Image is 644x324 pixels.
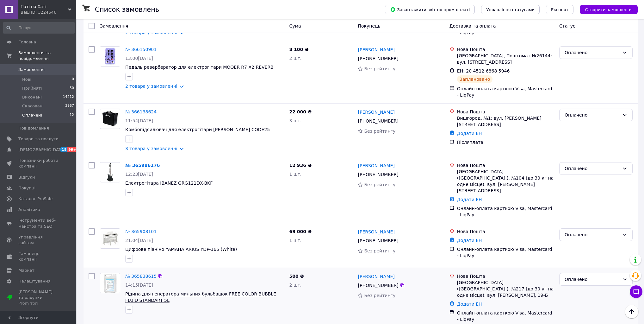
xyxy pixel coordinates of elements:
[565,165,620,172] div: Оплачено
[457,168,554,194] div: [GEOGRAPHIC_DATA] ([GEOGRAPHIC_DATA].), №104 (до 30 кг на одне місце): вул. [PERSON_NAME][STREET_...
[102,109,119,129] img: Фото товару
[100,23,128,29] span: Замовлення
[457,302,482,307] a: Додати ЕН
[565,49,620,56] div: Оплачено
[18,136,59,142] span: Товари та послуги
[18,125,49,131] span: Повідомлення
[18,147,65,153] span: [DEMOGRAPHIC_DATA]
[289,172,301,177] span: 1 шт.
[125,56,153,61] span: 13:00[DATE]
[100,228,120,249] a: Фото товару
[457,46,554,53] div: Нова Пошта
[125,229,157,234] a: № 365908101
[3,22,75,34] input: Пошук
[289,23,301,29] span: Cума
[100,47,120,66] img: Фото товару
[70,86,74,91] span: 50
[21,4,68,10] span: Паті на Хаті
[289,229,312,234] span: 69 000 ₴
[457,86,554,98] div: Онлайн-оплата карткою Visa, Mastercard - LiqPay
[457,115,554,128] div: Вишгород, №1: вул. [PERSON_NAME][STREET_ADDRESS]
[358,283,398,288] span: [PHONE_NUMBER]
[358,118,398,124] span: [PHONE_NUMBER]
[457,205,554,218] div: Онлайн-оплата карткою Visa, Mastercard - LiqPay
[358,56,398,61] span: [PHONE_NUMBER]
[559,23,575,29] span: Статус
[21,10,76,15] div: Ваш ID: 3224646
[125,127,270,132] a: Комбопідсилювач для електрогітари [PERSON_NAME] CODE25
[18,251,59,262] span: Гаманець компанії
[358,172,398,177] span: [PHONE_NUMBER]
[65,103,74,109] span: 3967
[18,301,59,306] div: Prom топ
[289,118,301,123] span: 3 шт.
[457,279,554,298] div: [GEOGRAPHIC_DATA] ([GEOGRAPHIC_DATA].), №217 (до 30 кг на одне місце): вул. [PERSON_NAME], 19-Б
[72,77,74,82] span: 0
[18,185,35,191] span: Покупці
[358,273,394,280] a: [PERSON_NAME]
[289,163,312,168] span: 12 936 ₴
[125,84,177,89] a: 2 товара у замовленні
[364,182,395,187] span: Без рейтингу
[457,53,554,65] div: [GEOGRAPHIC_DATA], Поштомат №26144: вул. [STREET_ADDRESS]
[358,238,398,243] span: [PHONE_NUMBER]
[364,293,395,298] span: Без рейтингу
[625,305,638,318] button: Наверх
[125,146,177,151] a: 3 товара у замовленні
[457,109,554,115] div: Нова Пошта
[100,46,120,67] a: Фото товару
[289,283,301,288] span: 2 шт.
[107,162,114,182] img: Фото товару
[18,289,59,307] span: [PERSON_NAME] та рахунки
[585,7,633,12] span: Створити замовлення
[18,196,53,202] span: Каталог ProSale
[22,77,31,82] span: Нові
[457,75,493,83] div: Заплановано
[18,234,59,246] span: Управління сайтом
[457,310,554,322] div: Онлайн-оплата карткою Visa, Mastercard - LiqPay
[457,246,554,259] div: Онлайн-оплата карткою Visa, Mastercard - LiqPay
[22,86,42,91] span: Прийняті
[289,47,308,52] span: 8 100 ₴
[22,94,42,100] span: Виконані
[125,118,153,123] span: 11:54[DATE]
[125,247,237,252] a: Цифрове піаніно YAMAHA ARIUS YDP-165 (White)
[449,23,496,29] span: Доставка та оплата
[358,229,394,235] a: [PERSON_NAME]
[18,218,59,229] span: Інструменти веб-майстра та SEO
[289,56,301,61] span: 2 шт.
[18,158,59,169] span: Показники роботи компанії
[364,129,395,134] span: Без рейтингу
[63,94,74,100] span: 14212
[546,5,574,14] button: Експорт
[358,109,394,115] a: [PERSON_NAME]
[60,147,67,152] span: 18
[457,139,554,145] div: Післяплата
[457,228,554,235] div: Нова Пошта
[125,172,153,177] span: 12:23[DATE]
[100,273,120,293] a: Фото товару
[125,274,157,279] a: № 365838615
[457,273,554,279] div: Нова Пошта
[67,147,78,152] span: 99+
[125,109,157,114] a: № 366138624
[125,181,213,186] a: Електрогітара IBANEZ GRG121DX-BKF
[551,7,569,12] span: Експорт
[457,197,482,202] a: Додати ЕН
[125,291,276,303] a: Рідина для генератора мильних бульбашок FREE COLOR BUBBLE FLUID STANDART 5L
[390,7,470,12] span: Завантажити звіт по пром-оплаті
[565,276,620,283] div: Оплачено
[22,103,44,109] span: Скасовані
[457,162,554,168] div: Нова Пошта
[364,66,395,71] span: Без рейтингу
[358,23,380,29] span: Покупець
[457,238,482,243] a: Додати ЕН
[289,109,312,114] span: 22 000 ₴
[125,163,160,168] a: № 365986176
[18,50,76,61] span: Замовлення та повідомлення
[18,278,51,284] span: Налаштування
[125,283,153,288] span: 14:15[DATE]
